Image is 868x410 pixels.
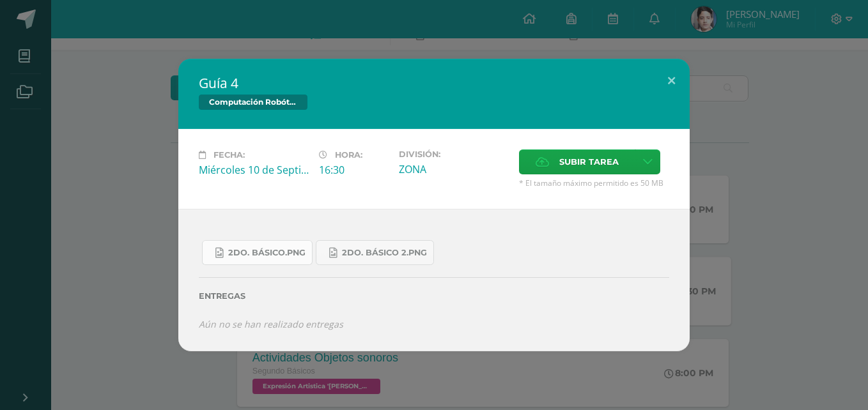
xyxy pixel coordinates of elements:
[202,240,313,265] a: 2do. Básico.png
[199,95,307,110] span: Computación Robótica
[199,318,343,330] i: Aún no se han realizado entregas
[199,163,309,177] div: Miércoles 10 de Septiembre
[519,178,669,188] span: * El tamaño máximo permitido es 50 MB
[199,74,669,92] h2: Guía 4
[228,248,306,258] span: 2do. Básico.png
[342,248,427,258] span: 2do. Básico 2.png
[199,291,669,301] label: Entregas
[559,150,619,174] span: Subir tarea
[335,150,362,160] span: Hora:
[316,240,434,265] a: 2do. Básico 2.png
[399,149,509,159] label: División:
[213,150,245,160] span: Fecha:
[319,163,389,177] div: 16:30
[399,162,509,176] div: ZONA
[653,59,690,102] button: Close (Esc)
